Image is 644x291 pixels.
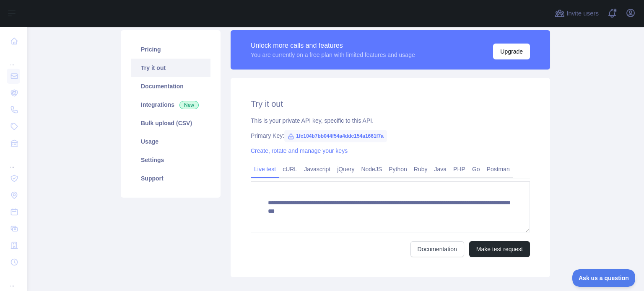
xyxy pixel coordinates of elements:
a: Integrations New [131,95,210,114]
a: jQuery [334,162,358,176]
button: Make test request [469,241,530,257]
div: Unlock more calls and features [251,41,415,51]
h2: Try it out [251,98,530,110]
a: Live test [251,162,279,176]
div: ... [7,271,20,288]
a: Bulk upload (CSV) [131,114,210,132]
a: Javascript [301,162,334,176]
iframe: Toggle Customer Support [572,269,636,287]
div: Primary Key: [251,131,530,140]
div: You are currently on a free plan with limited features and usage [251,51,415,59]
span: 1fc104b7bb044f54a4ddc154a1661f7a [284,130,387,142]
a: NodeJS [358,162,385,176]
a: Ruby [410,162,431,176]
a: Try it out [131,59,210,77]
a: Settings [131,151,210,169]
a: Usage [131,132,210,151]
a: PHP [450,162,469,176]
span: New [179,101,199,109]
button: Upgrade [493,44,530,59]
a: Pricing [131,40,210,59]
div: This is your private API key, specific to this API. [251,116,530,125]
span: Invite users [566,9,599,18]
a: Postman [483,162,513,176]
div: ... [7,152,20,169]
a: Support [131,169,210,188]
a: Documentation [131,77,210,95]
a: cURL [279,162,301,176]
a: Go [469,162,483,176]
a: Java [431,162,450,176]
a: Python [385,162,410,176]
div: ... [7,50,20,67]
a: Documentation [410,241,464,257]
a: Create, rotate and manage your keys [251,147,348,154]
button: Invite users [553,7,600,20]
